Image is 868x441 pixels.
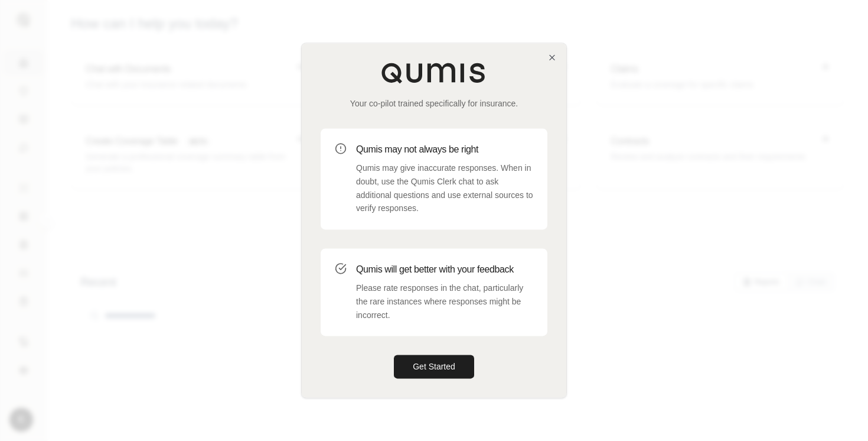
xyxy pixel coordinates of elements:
[394,355,474,379] button: Get Started
[381,62,487,83] img: Qumis Logo
[356,142,533,157] h3: Qumis may not always be right
[321,98,547,109] p: Your co-pilot trained specifically for insurance.
[356,281,533,322] p: Please rate responses in the chat, particularly the rare instances where responses might be incor...
[356,161,533,215] p: Qumis may give inaccurate responses. When in doubt, use the Qumis Clerk chat to ask additional qu...
[356,262,533,277] h3: Qumis will get better with your feedback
